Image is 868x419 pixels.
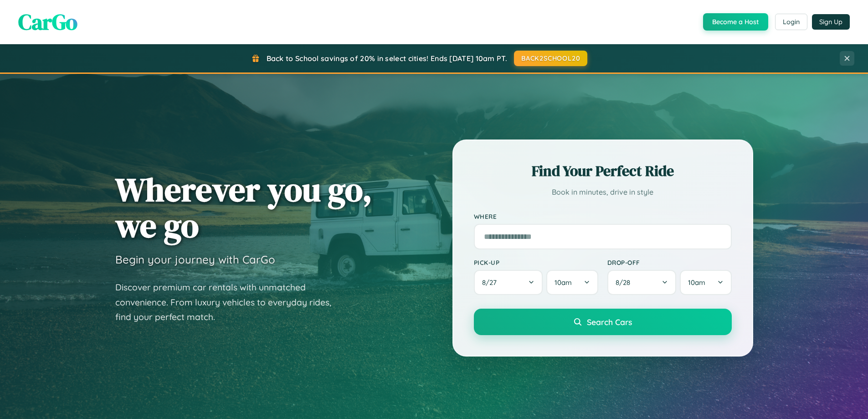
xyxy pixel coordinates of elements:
button: BACK2SCHOOL20 [514,51,587,66]
h3: Begin your journey with CarGo [115,253,275,266]
button: 8/28 [607,270,677,295]
button: Login [775,14,807,30]
button: 10am [680,270,731,295]
span: CarGo [18,7,77,37]
span: 10am [555,278,572,287]
p: Book in minutes, drive in style [474,186,732,199]
span: 8 / 28 [616,278,635,287]
button: 8/27 [474,270,543,295]
h1: Wherever you go, we go [115,171,372,243]
label: Drop-off [607,259,732,266]
span: Search Cars [587,317,632,327]
button: Sign Up [812,14,850,30]
button: Become a Host [703,13,768,31]
span: 8 / 27 [482,278,501,287]
button: Search Cars [474,309,732,335]
label: Pick-up [474,259,598,266]
span: Back to School savings of 20% in select cities! Ends [DATE] 10am PT. [267,54,507,63]
h2: Find Your Perfect Ride [474,161,732,181]
p: Discover premium car rentals with unmatched convenience. From luxury vehicles to everyday rides, ... [115,280,343,325]
button: 10am [546,270,598,295]
label: Where [474,212,732,220]
span: 10am [688,278,705,287]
